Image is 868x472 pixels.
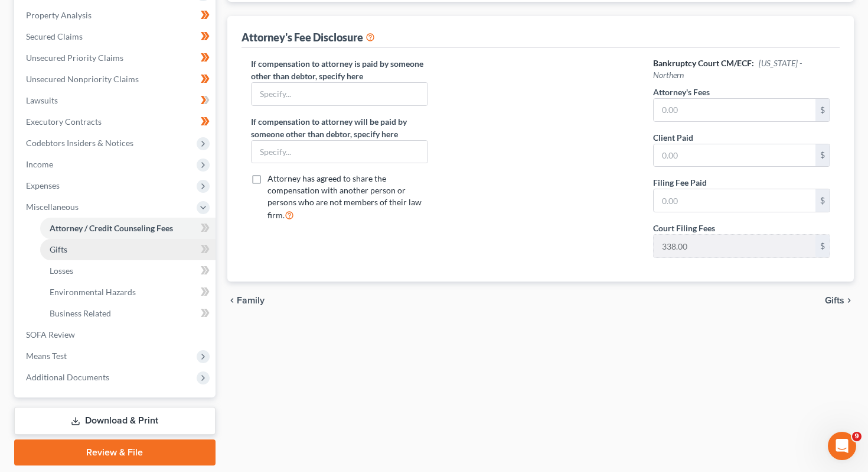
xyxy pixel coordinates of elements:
[654,144,816,167] input: 0.00
[653,176,707,189] label: Filing Fee Paid
[40,303,216,324] a: Business Related
[828,432,856,460] iframe: Intercom live chat
[40,282,216,303] a: Environmental Hazards
[26,53,123,63] span: Unsecured Priority Claims
[14,439,216,465] a: Review & File
[26,329,75,340] span: SOFA Review
[26,117,102,127] span: Executory Contracts
[267,173,422,220] span: Attorney has agreed to share the compensation with another person or persons who are not members ...
[26,31,83,41] span: Secured Claims
[251,57,429,82] label: If compensation to attorney is paid by someone other than debtor, specify here
[227,296,265,305] button: chevron_left Family
[17,324,216,345] a: SOFA Review
[17,5,216,26] a: Property Analysis
[14,407,216,435] a: Download & Print
[26,351,67,361] span: Means Test
[653,57,831,81] h6: Bankruptcy Court CM/ECF:
[17,90,216,111] a: Lawsuits
[17,69,216,90] a: Unsecured Nonpriority Claims
[653,222,715,234] label: Court Filing Fees
[50,287,136,297] span: Environmental Hazards
[227,296,237,305] i: chevron_left
[844,296,854,305] i: chevron_right
[50,244,67,254] span: Gifts
[825,296,844,305] span: Gifts
[17,111,216,132] a: Executory Contracts
[251,115,429,140] label: If compensation to attorney will be paid by someone other than debtor, specify here
[50,223,173,233] span: Attorney / Credit Counseling Fees
[654,189,816,212] input: 0.00
[815,99,830,121] div: $
[50,308,111,318] span: Business Related
[26,74,139,84] span: Unsecured Nonpriority Claims
[26,10,92,20] span: Property Analysis
[653,131,693,144] label: Client Paid
[26,372,109,382] span: Additional Documents
[252,141,428,163] input: Specify...
[825,296,854,305] button: Gifts chevron_right
[26,159,53,169] span: Income
[252,83,428,105] input: Specify...
[40,218,216,239] a: Attorney / Credit Counseling Fees
[237,296,265,305] span: Family
[654,235,816,257] input: 0.00
[653,86,710,98] label: Attorney's Fees
[815,189,830,212] div: $
[50,266,73,276] span: Losses
[815,235,830,257] div: $
[26,180,60,190] span: Expenses
[852,432,862,441] span: 9
[653,58,802,80] span: [US_STATE] - Northern
[654,99,816,121] input: 0.00
[242,30,375,44] div: Attorney's Fee Disclosure
[17,47,216,69] a: Unsecured Priority Claims
[26,95,58,105] span: Lawsuits
[40,239,216,260] a: Gifts
[815,144,830,167] div: $
[26,202,79,212] span: Miscellaneous
[40,260,216,282] a: Losses
[26,138,133,148] span: Codebtors Insiders & Notices
[17,26,216,47] a: Secured Claims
